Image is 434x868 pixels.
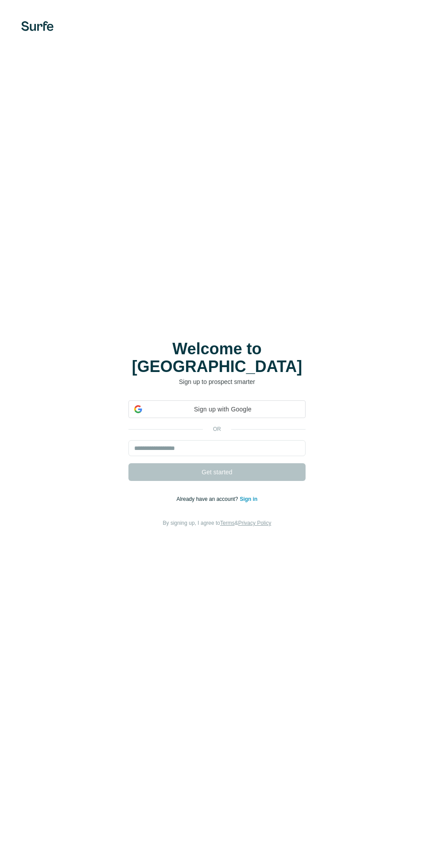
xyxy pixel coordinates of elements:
a: Terms [220,520,235,526]
p: Sign up to prospect smarter [128,377,306,386]
img: Surfe's logo [21,21,54,31]
span: Sign up with Google [146,405,300,414]
a: Privacy Policy [238,520,271,526]
div: Sign up with Google [128,400,306,418]
span: By signing up, I agree to & [163,520,271,526]
p: or [203,425,231,433]
span: Already have an account? [177,496,240,502]
a: Sign in [240,496,257,502]
h1: Welcome to [GEOGRAPHIC_DATA] [128,340,306,376]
